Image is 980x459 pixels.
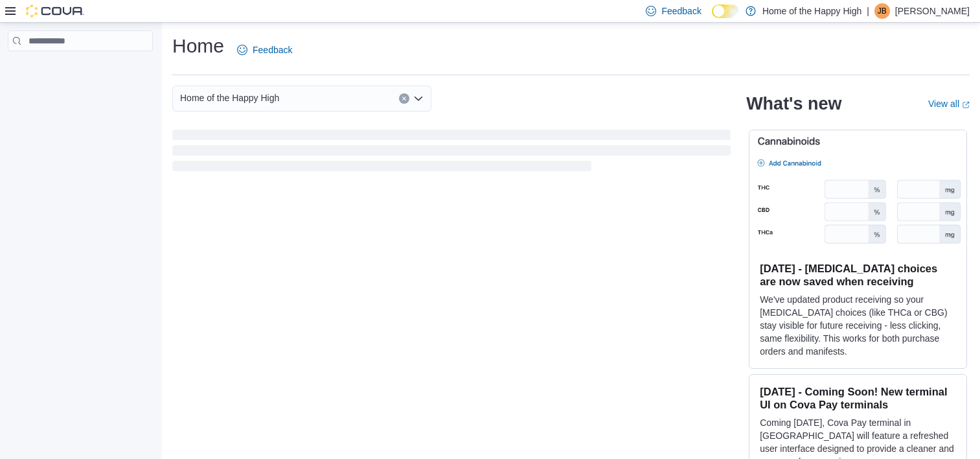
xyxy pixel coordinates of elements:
span: Loading [172,132,731,174]
button: Clear input [399,93,409,104]
h3: [DATE] - Coming Soon! New terminal UI on Cova Pay terminals [760,385,956,411]
span: Feedback [253,43,292,56]
h3: [DATE] - [MEDICAL_DATA] choices are now saved when receiving [760,262,956,288]
h1: Home [172,33,224,59]
input: Dark Mode [712,5,739,18]
span: Home of the Happy High [180,90,279,106]
div: Jocelyn Boulanger [874,3,890,19]
p: [PERSON_NAME] [895,3,970,19]
a: View allExternal link [928,99,970,109]
p: We've updated product receiving so your [MEDICAL_DATA] choices (like THCa or CBG) stay visible fo... [760,293,956,358]
nav: Complex example [8,54,153,85]
span: Feedback [661,5,701,18]
span: JB [878,3,887,19]
svg: External link [962,101,970,109]
img: Cova [26,5,84,18]
button: Open list of options [413,93,424,104]
p: Home of the Happy High [762,3,861,19]
a: Feedback [232,37,297,63]
h2: What's new [746,93,841,114]
p: | [867,3,869,19]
